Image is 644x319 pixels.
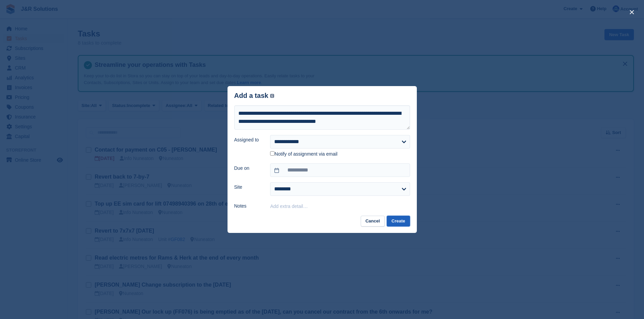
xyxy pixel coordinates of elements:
button: close [626,7,637,18]
div: Add a task [234,92,275,100]
label: Site [234,184,262,191]
img: icon-info-grey-7440780725fd019a000dd9b08b2336e03edf1995a4989e88bcd33f0948082b44.svg [270,94,274,98]
label: Due on [234,165,262,172]
button: Add extra detail… [270,204,308,209]
input: Notify of assignment via email [270,151,275,156]
label: Notes [234,203,262,210]
label: Assigned to [234,136,262,143]
label: Notify of assignment via email [270,151,337,157]
button: Cancel [361,216,385,227]
button: Create [387,216,410,227]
